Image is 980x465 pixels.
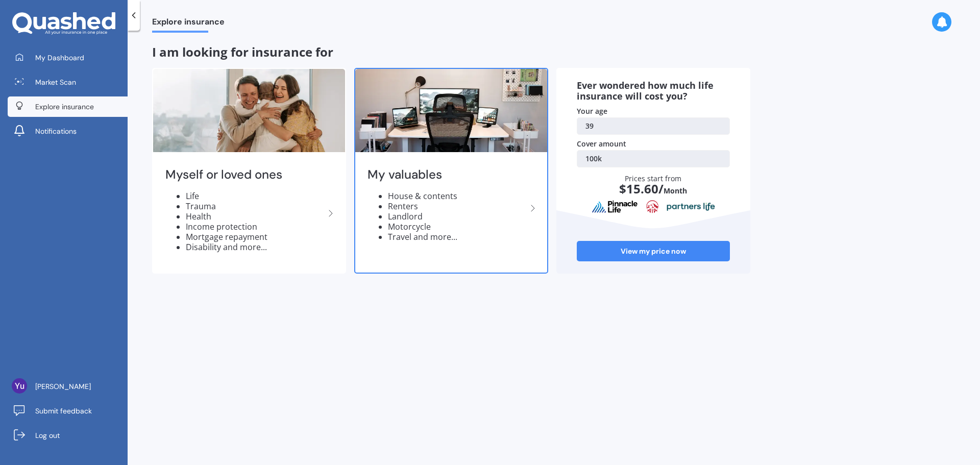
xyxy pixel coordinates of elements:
a: Submit feedback [8,401,128,421]
a: Log out [8,425,128,446]
span: Submit feedback [35,406,92,416]
img: ACg8ocLZrJdZqhHyyK9uly9exwBmyClXCIxxo-Nrl7fnX9_evIr9UQ=s96-c [12,378,27,394]
a: [PERSON_NAME] [8,376,128,397]
a: Explore insurance [8,96,128,117]
span: Explore insurance [35,102,94,112]
a: Market Scan [8,72,128,92]
span: My Dashboard [35,53,84,63]
span: Notifications [35,126,77,136]
span: Market Scan [35,77,76,87]
span: [PERSON_NAME] [35,381,91,391]
a: Notifications [8,121,128,141]
a: My Dashboard [8,47,128,68]
span: Log out [35,430,60,440]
